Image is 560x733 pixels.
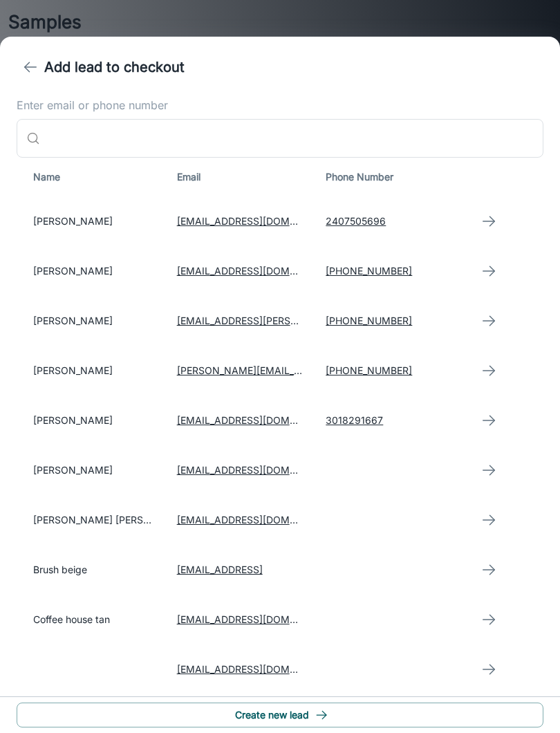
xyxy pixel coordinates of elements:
button: back [17,53,44,81]
td: [PERSON_NAME] [17,396,166,445]
a: [PHONE_NUMBER] [326,315,412,326]
a: [PHONE_NUMBER] [326,364,412,376]
td: [PERSON_NAME] [17,246,166,296]
td: [PERSON_NAME] [17,346,166,396]
a: 2407505696 [326,215,386,227]
th: Name [17,158,166,196]
a: [PERSON_NAME][EMAIL_ADDRESS][DOMAIN_NAME] [177,364,423,376]
label: Enter email or phone number [17,98,543,113]
a: 3018291667 [326,414,383,426]
th: Email [166,158,315,196]
a: [EMAIL_ADDRESS][DOMAIN_NAME] [177,663,344,675]
a: [PHONE_NUMBER] [326,265,412,277]
h4: Add lead to checkout [44,57,185,77]
button: Create new lead [17,703,543,727]
a: [EMAIL_ADDRESS][DOMAIN_NAME] [177,613,344,625]
a: [EMAIL_ADDRESS][DOMAIN_NAME] [177,215,344,227]
th: Phone Number [315,158,464,196]
td: [PERSON_NAME] [17,296,166,346]
td: Brush beige [17,545,166,595]
a: [EMAIL_ADDRESS][DOMAIN_NAME] [177,265,344,277]
a: [EMAIL_ADDRESS][DOMAIN_NAME] [177,464,344,476]
td: [PERSON_NAME] [PERSON_NAME] [17,495,166,545]
a: [EMAIL_ADDRESS][DOMAIN_NAME] [177,414,344,426]
td: [PERSON_NAME] [17,196,166,246]
td: [PERSON_NAME] [17,445,166,495]
a: [EMAIL_ADDRESS][DOMAIN_NAME] [177,514,344,526]
a: [EMAIL_ADDRESS] [177,564,263,575]
td: Coffee house tan [17,595,166,644]
a: [EMAIL_ADDRESS][PERSON_NAME][DOMAIN_NAME] [177,315,423,326]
